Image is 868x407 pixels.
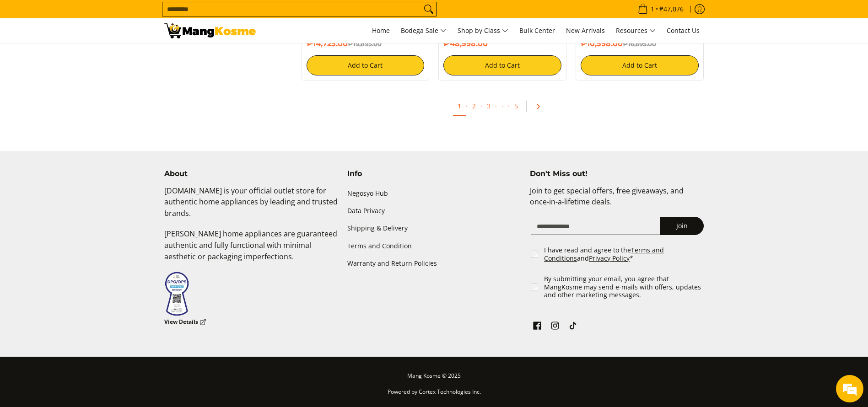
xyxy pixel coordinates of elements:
a: Data Privacy [347,203,521,220]
a: 5 [510,97,523,115]
p: [PERSON_NAME] home appliances are guaranteed authentic and fully functional with minimal aestheti... [164,228,338,271]
h6: ₱48,998.00 [443,39,561,48]
a: Resources [611,18,660,43]
a: Home [367,18,394,43]
a: Bulk Center [515,18,560,43]
span: Contact Us [667,26,700,35]
a: Terms and Condition [347,237,521,255]
a: See Mang Kosme on Instagram [549,319,561,335]
span: Resources [616,25,656,37]
a: Warranty and Return Policies [347,255,521,272]
span: Shop by Class [458,25,508,37]
span: · [466,102,468,110]
span: Bulk Center [519,26,555,35]
a: Terms and Conditions [544,246,664,262]
a: 1 [453,97,466,116]
button: Add to Cart [307,55,425,75]
img: Bodega Sale Aircon l Mang Kosme: Home Appliances Warehouse Sale Window Type [164,23,256,38]
a: See Mang Kosme on Facebook [531,319,544,335]
a: New Arrivals [561,18,609,43]
span: · [495,102,497,110]
a: Shop by Class [453,18,513,43]
button: Join [660,217,704,235]
p: [DOMAIN_NAME] is your official outlet store for authentic home appliances by leading and trusted ... [164,185,338,228]
span: ₱47,076 [658,6,685,12]
a: See Mang Kosme on TikTok [566,319,579,335]
img: Data Privacy Seal [164,271,189,316]
h6: ₱10,598.00 [581,39,699,48]
del: ₱16,695.00 [623,40,656,48]
a: Shipping & Delivery [347,220,521,237]
nav: Main Menu [265,18,704,43]
h4: About [164,169,338,178]
span: • [635,4,686,14]
p: Join to get special offers, free giveaways, and once-in-a-lifetime deals. [530,185,704,217]
p: Mang Kosme © 2025 [164,370,704,386]
label: I have read and agree to the and * [544,246,705,262]
button: Add to Cart [443,55,561,75]
span: · [508,102,510,110]
a: 3 [482,97,495,115]
span: · [480,102,482,110]
a: Negosyo Hub [347,185,521,203]
ul: Pagination [297,94,709,123]
span: Home [372,26,390,35]
h6: ₱14,725.00 [307,39,425,48]
a: Bodega Sale [396,18,451,43]
span: 1 [649,6,656,12]
span: · [497,97,508,115]
h4: Don't Miss out! [530,169,704,178]
h4: Info [347,169,521,178]
a: Contact Us [662,18,704,43]
button: Add to Cart [581,55,699,75]
span: New Arrivals [566,26,605,35]
del: ₱19,895.00 [348,40,382,48]
label: By submitting your email, you agree that MangKosme may send e-mails with offers, updates and othe... [544,275,705,299]
a: 2 [468,97,480,115]
p: Powered by Cortex Technologies Inc. [164,386,704,402]
span: Bodega Sale [401,25,447,37]
a: View Details [164,316,206,328]
button: Search [421,2,436,16]
a: Privacy Policy [589,254,630,262]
